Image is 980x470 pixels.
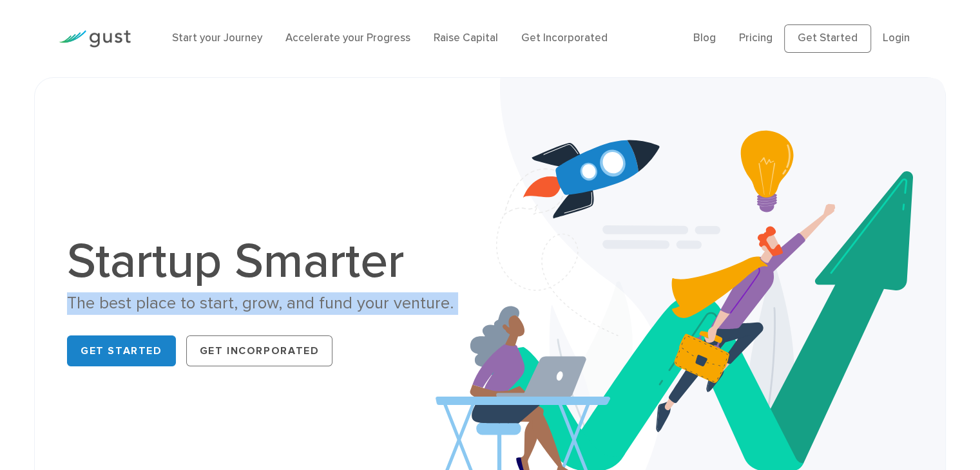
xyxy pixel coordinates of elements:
a: Get Started [67,335,176,366]
a: Start your Journey [172,32,262,44]
h1: Startup Smarter [67,237,480,286]
a: Accelerate your Progress [285,32,410,44]
a: Get Incorporated [186,335,333,366]
div: The best place to start, grow, and fund your venture. [67,292,480,315]
a: Blog [693,32,716,44]
a: Get Started [784,24,871,53]
a: Raise Capital [434,32,498,44]
a: Pricing [739,32,773,44]
img: Gust Logo [59,30,131,48]
a: Get Incorporated [521,32,608,44]
a: Login [883,32,910,44]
